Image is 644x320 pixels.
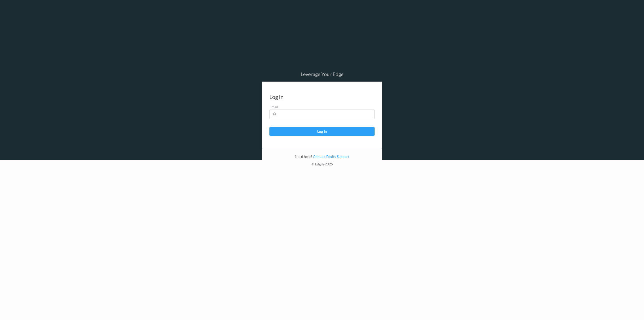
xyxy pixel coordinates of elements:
[312,154,349,159] a: Contact Edgify Support
[262,154,382,162] div: Need help?
[262,162,382,169] div: © Edgify 2025
[269,104,375,110] label: Email
[269,127,375,136] button: Log in
[262,72,382,77] div: Leverage Your Edge
[269,94,284,99] div: Log in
